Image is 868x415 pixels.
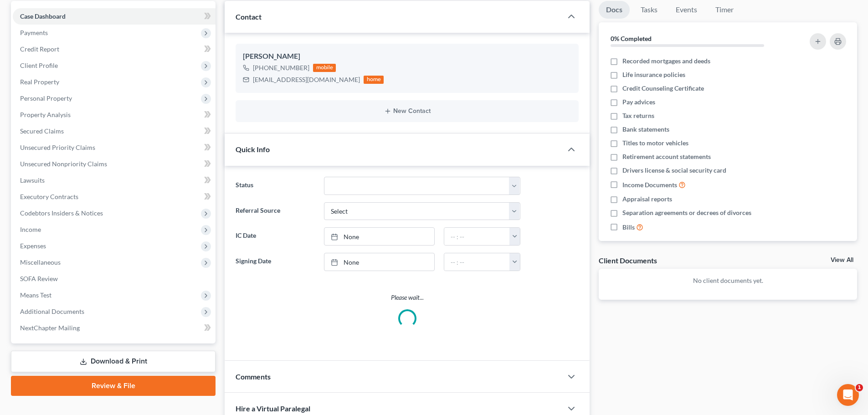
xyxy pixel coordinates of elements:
span: Credit Report [20,45,59,53]
a: Review & File [11,376,216,396]
span: Bills [622,223,635,232]
span: Case Dashboard [20,12,66,20]
span: Appraisal reports [622,195,672,204]
div: mobile [313,64,336,72]
span: Income [20,225,41,233]
a: None [324,228,434,245]
a: Secured Claims [13,123,216,139]
span: Comments [236,372,271,381]
input: -- : -- [444,253,510,271]
iframe: Intercom live chat [837,384,859,406]
a: Timer [708,1,741,19]
span: Lawsuits [20,176,45,184]
span: Tax returns [622,111,654,120]
a: Tasks [633,1,665,19]
div: Client Documents [599,256,657,265]
a: Download & Print [11,351,216,372]
span: 1 [856,384,863,391]
span: Executory Contracts [20,193,78,200]
span: Retirement account statements [622,152,711,161]
span: Life insurance policies [622,70,685,79]
span: Payments [20,29,48,36]
label: Referral Source [231,202,319,220]
span: NextChapter Mailing [20,324,80,332]
div: [PERSON_NAME] [243,51,571,62]
label: Signing Date [231,253,319,271]
a: Credit Report [13,41,216,57]
span: Pay advices [622,97,655,107]
a: Docs [599,1,630,19]
span: Unsecured Nonpriority Claims [20,160,107,168]
span: Income Documents [622,180,677,190]
span: Codebtors Insiders & Notices [20,209,103,217]
span: Separation agreements or decrees of divorces [622,208,751,217]
label: IC Date [231,227,319,246]
button: New Contact [243,108,571,115]
span: Recorded mortgages and deeds [622,56,710,66]
a: Case Dashboard [13,8,216,25]
span: Credit Counseling Certificate [622,84,704,93]
div: [PHONE_NUMBER] [253,63,309,72]
span: SOFA Review [20,275,58,282]
strong: 0% Completed [611,35,652,42]
span: Expenses [20,242,46,250]
span: Bank statements [622,125,669,134]
a: NextChapter Mailing [13,320,216,336]
span: Real Property [20,78,59,86]
span: Contact [236,12,262,21]
span: Client Profile [20,61,58,69]
input: -- : -- [444,228,510,245]
a: Unsecured Priority Claims [13,139,216,156]
span: Titles to motor vehicles [622,138,688,148]
a: View All [831,257,853,263]
a: None [324,253,434,271]
span: Quick Info [236,145,270,154]
a: Executory Contracts [13,189,216,205]
label: Status [231,177,319,195]
a: Property Analysis [13,107,216,123]
span: Additional Documents [20,307,84,315]
div: home [364,76,384,84]
a: Unsecured Nonpriority Claims [13,156,216,172]
span: Miscellaneous [20,258,61,266]
span: Property Analysis [20,111,71,118]
a: Lawsuits [13,172,216,189]
span: Unsecured Priority Claims [20,143,95,151]
span: Drivers license & social security card [622,166,726,175]
div: [EMAIL_ADDRESS][DOMAIN_NAME] [253,75,360,84]
a: Events [668,1,704,19]
p: Please wait... [236,293,579,302]
span: Secured Claims [20,127,64,135]
span: Means Test [20,291,51,299]
span: Hire a Virtual Paralegal [236,404,310,413]
p: No client documents yet. [606,276,850,285]
span: Personal Property [20,94,72,102]
a: SOFA Review [13,271,216,287]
